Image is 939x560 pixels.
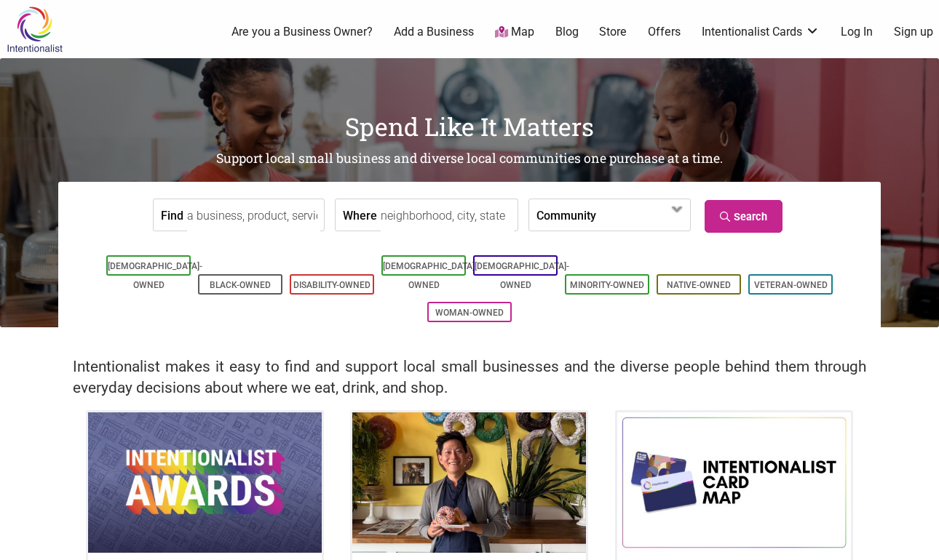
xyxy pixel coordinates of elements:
img: King Donuts - Hong Chhuor [352,412,586,553]
a: Native-Owned [667,280,731,290]
a: Black-Owned [210,280,271,290]
a: Woman-Owned [435,308,504,318]
input: a business, product, service [187,199,320,232]
a: Are you a Business Owner? [231,24,373,40]
a: Store [599,24,627,40]
h2: Intentionalist makes it easy to find and support local small businesses and the diverse people be... [73,356,866,399]
a: Blog [555,24,579,40]
input: neighborhood, city, state [381,199,514,232]
a: Disability-Owned [293,280,371,290]
a: Add a Business [394,24,474,40]
img: Intentionalist Card Map [617,412,851,553]
a: [DEMOGRAPHIC_DATA]-Owned [383,261,478,290]
label: Community [536,199,596,231]
a: Log In [841,24,873,40]
a: Search [705,200,782,233]
img: Intentionalist Awards [88,412,322,553]
a: Intentionalist Cards [702,24,820,40]
a: Offers [648,24,681,40]
a: Sign up [894,24,933,40]
a: [DEMOGRAPHIC_DATA]-Owned [108,261,202,290]
a: Veteran-Owned [754,280,828,290]
a: [DEMOGRAPHIC_DATA]-Owned [475,261,569,290]
label: Find [161,199,183,231]
a: Minority-Owned [570,280,644,290]
label: Where [343,199,377,231]
a: Map [495,24,534,41]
